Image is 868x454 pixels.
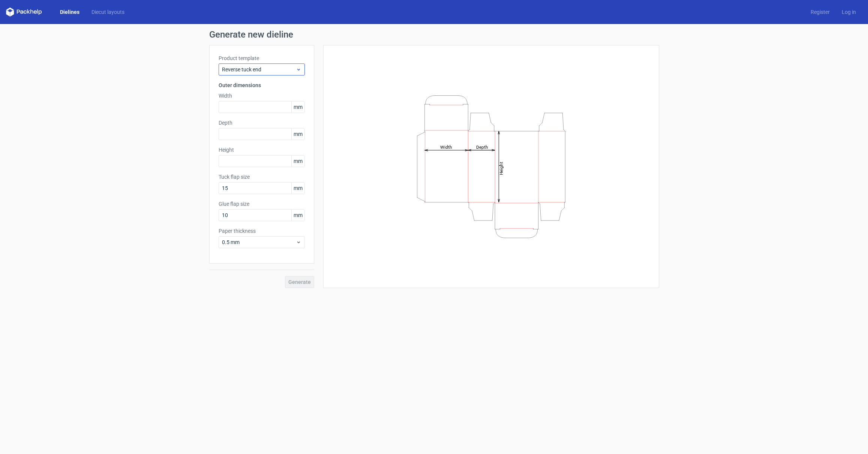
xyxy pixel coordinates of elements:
span: mm [291,183,304,194]
label: Width [219,92,305,100]
tspan: Width [440,144,452,149]
label: Height [219,146,305,154]
label: Tuck flap size [219,173,305,181]
span: 0.5 mm [222,238,296,246]
span: mm [291,210,304,221]
tspan: Depth [476,144,488,149]
a: Register [805,8,836,16]
label: Product template [219,54,305,62]
span: mm [291,128,304,140]
h1: Generate new dieline [209,30,659,39]
span: mm [291,155,304,167]
tspan: Height [498,161,504,175]
a: Diecut layouts [85,8,130,16]
label: Depth [219,119,305,127]
label: Glue flap size [219,200,305,208]
a: Dielines [54,8,85,16]
span: Reverse tuck end [222,66,296,73]
a: Log in [836,8,862,16]
label: Paper thickness [219,227,305,235]
span: mm [291,101,304,113]
h3: Outer dimensions [219,81,305,89]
